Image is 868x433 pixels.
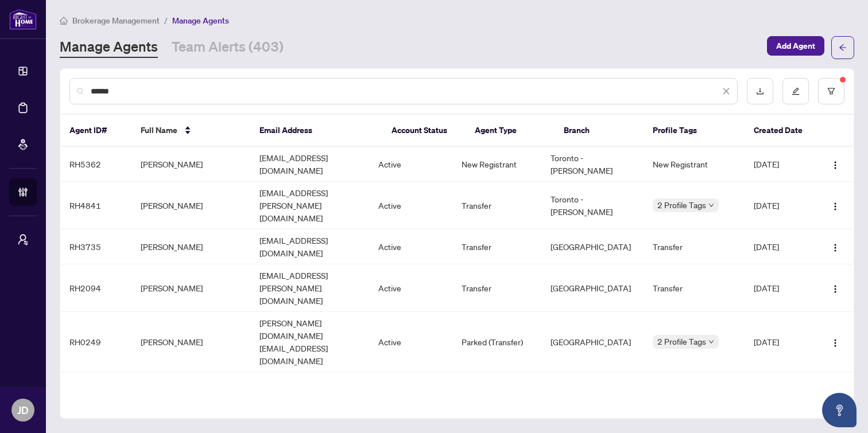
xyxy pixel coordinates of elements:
[164,14,168,27] li: /
[172,37,284,58] a: Team Alerts (403)
[369,182,452,229] td: Active
[541,312,644,372] td: [GEOGRAPHIC_DATA]
[555,115,644,147] th: Branch
[172,15,229,26] span: Manage Agents
[831,161,840,170] img: Logo
[369,264,452,312] td: Active
[722,87,730,95] span: close
[831,338,840,348] img: Logo
[831,284,840,294] img: Logo
[250,312,369,372] td: [PERSON_NAME][DOMAIN_NAME][EMAIL_ADDRESS][DOMAIN_NAME]
[466,115,555,147] th: Agent Type
[60,17,68,25] span: home
[708,339,714,345] span: down
[369,229,452,264] td: Active
[250,147,369,182] td: [EMAIL_ADDRESS][DOMAIN_NAME]
[644,229,745,264] td: Transfer
[17,402,29,418] span: JD
[250,115,382,147] th: Email Address
[60,312,131,372] td: RH0249
[644,147,745,182] td: New Registrant
[250,229,369,264] td: [EMAIL_ADDRESS][DOMAIN_NAME]
[141,124,177,136] span: Full Name
[369,147,452,182] td: Active
[747,78,773,104] button: download
[827,87,835,95] span: filter
[60,115,131,147] th: Agent ID#
[745,115,816,147] th: Created Date
[839,44,847,52] span: arrow-left
[17,234,29,245] span: user-switch
[452,229,541,264] td: Transfer
[831,202,840,211] img: Logo
[541,229,644,264] td: [GEOGRAPHIC_DATA]
[72,15,160,26] span: Brokerage Management
[826,155,844,173] button: Logo
[745,312,816,372] td: [DATE]
[745,264,816,312] td: [DATE]
[541,147,644,182] td: Toronto - [PERSON_NAME]
[708,202,714,208] span: down
[657,198,706,212] span: 2 Profile Tags
[131,147,250,182] td: [PERSON_NAME]
[782,78,809,104] button: edit
[826,237,844,256] button: Logo
[767,36,824,56] button: Add Agent
[792,87,800,95] span: edit
[826,279,844,297] button: Logo
[382,115,466,147] th: Account Status
[452,312,541,372] td: Parked (Transfer)
[822,393,857,427] button: Open asap
[60,182,131,229] td: RH4841
[644,264,745,312] td: Transfer
[644,115,745,147] th: Profile Tags
[60,229,131,264] td: RH3735
[60,264,131,312] td: RH2094
[131,182,250,229] td: [PERSON_NAME]
[250,182,369,229] td: [EMAIL_ADDRESS][PERSON_NAME][DOMAIN_NAME]
[131,115,250,147] th: Full Name
[826,196,844,214] button: Logo
[745,147,816,182] td: [DATE]
[9,9,37,30] img: logo
[776,37,815,55] span: Add Agent
[541,264,644,312] td: [GEOGRAPHIC_DATA]
[131,312,250,372] td: [PERSON_NAME]
[826,333,844,351] button: Logo
[745,229,816,264] td: [DATE]
[369,312,452,372] td: Active
[452,147,541,182] td: New Registrant
[131,229,250,264] td: [PERSON_NAME]
[818,78,844,104] button: filter
[657,335,706,348] span: 2 Profile Tags
[60,147,131,182] td: RH5362
[756,87,764,95] span: download
[60,37,158,58] a: Manage Agents
[452,264,541,312] td: Transfer
[831,243,840,252] img: Logo
[745,182,816,229] td: [DATE]
[131,264,250,312] td: [PERSON_NAME]
[452,182,541,229] td: Transfer
[541,182,644,229] td: Toronto - [PERSON_NAME]
[250,264,369,312] td: [EMAIL_ADDRESS][PERSON_NAME][DOMAIN_NAME]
